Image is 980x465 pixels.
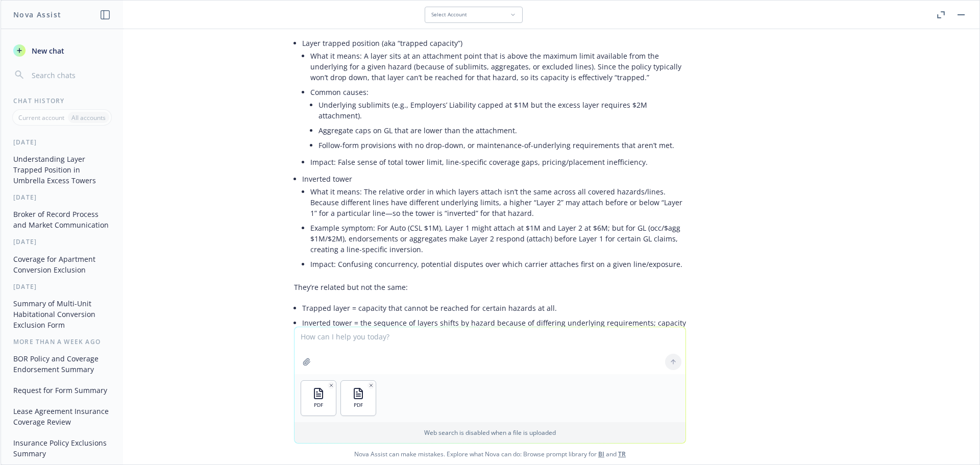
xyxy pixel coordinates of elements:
[314,402,323,408] span: PDF
[318,138,686,153] li: Follow-form provisions with no drop-down, or maintenance-of-underlying requirements that aren’t met.
[1,282,123,291] div: [DATE]
[310,184,686,221] li: What it means: The relative order in which layers attach isn’t the same across all covered hazard...
[301,381,336,415] button: PDF
[310,257,686,272] li: Impact: Confusing concurrency, potential disputes over which carrier attaches first on a given li...
[341,381,376,415] button: PDF
[9,151,115,189] button: Understanding Layer Trapped Position in Umbrella Excess Towers
[30,68,111,82] input: Search chats
[1,337,123,346] div: More than a week ago
[9,251,115,278] button: Coverage for Apartment Conversion Exclusion
[1,193,123,202] div: [DATE]
[9,382,115,399] button: Request for Form Summary
[310,155,686,169] li: Impact: False sense of total tower limit, line-specific coverage gaps, pricing/placement ineffici...
[9,434,115,462] button: Insurance Policy Exclusions Summary
[9,403,115,430] button: Lease Agreement Insurance Coverage Review
[354,402,363,408] span: PDF
[598,450,604,458] a: BI
[1,96,123,105] div: Chat History
[318,97,686,123] li: Underlying sublimits (e.g., Employers’ Liability capped at $1M but the excess layer requires $2M ...
[302,174,686,184] p: Inverted tower
[301,428,679,437] p: Web search is disabled when a file is uploaded
[30,45,64,56] span: New chat
[302,315,686,341] li: Inverted tower = the sequence of layers shifts by hazard because of differing underlying requirem...
[431,11,467,18] span: Select Account
[318,123,686,138] li: Aggregate caps on GL that are lower than the attachment.
[310,48,686,85] li: What it means: A layer sits at an attachment point that is above the maximum limit available from...
[302,301,686,315] li: Trapped layer = capacity that cannot be reached for certain hazards at all.
[9,41,115,60] button: New chat
[310,85,686,155] li: Common causes:
[71,113,106,122] p: All accounts
[310,221,686,257] li: Example symptom: For Auto (CSL $1M), Layer 1 might attach at $1M and Layer 2 at $6M; but for GL (...
[425,7,523,23] button: Select Account
[302,38,686,48] p: Layer trapped position (aka “trapped capacity”)
[9,350,115,378] button: BOR Policy and Coverage Endorsement Summary
[1,237,123,246] div: [DATE]
[294,282,686,292] p: They’re related but not the same:
[9,295,115,333] button: Summary of Multi-Unit Habitational Conversion Exclusion Form
[13,9,61,20] h1: Nova Assist
[1,138,123,146] div: [DATE]
[618,450,626,458] a: TR
[9,206,115,233] button: Broker of Record Process and Market Communication
[18,113,64,122] p: Current account
[5,444,975,464] span: Nova Assist can make mistakes. Explore what Nova can do: Browse prompt library for and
